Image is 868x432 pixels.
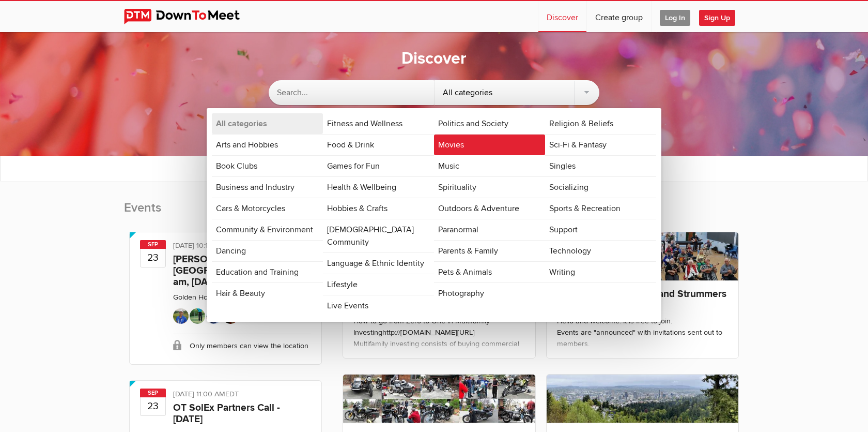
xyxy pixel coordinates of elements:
input: Search... [269,80,434,105]
a: Writing [545,262,656,282]
h2: Events [124,200,327,227]
a: Language & Ethnic Identity [323,253,434,274]
a: Movies [434,135,545,155]
a: Socializing [545,177,656,198]
a: Live Events [323,295,434,316]
a: Sci-Fi & Fantasy [545,135,656,155]
a: Photography [434,283,545,304]
a: Log In [652,1,699,32]
img: Beth the golf gal [173,308,189,324]
span: Sep [140,389,166,397]
a: Cars & Motorcycles [212,198,323,219]
div: All categories [435,80,600,105]
div: Only members can view the location [173,334,311,357]
a: Games for Fun [323,156,434,176]
a: Singles [545,156,656,176]
a: Hobbies & Crafts [323,198,434,219]
a: Dancing [212,241,323,261]
a: Sports & Recreation [545,198,656,219]
a: Hair & Beauty [212,283,323,304]
a: [PERSON_NAME][GEOGRAPHIC_DATA], 10:21 am, [DATE] [173,253,301,288]
h1: Discover [401,48,467,70]
a: Music [434,156,545,176]
a: All categories [212,113,323,134]
a: OT SolEx Partners Call - [DATE] [173,401,280,425]
b: 23 [141,397,165,415]
a: Discover [538,1,586,32]
div: [DATE] 10:15 AM [173,240,311,254]
div: [DATE] 11:00 AM [173,389,311,402]
a: Paranormal [434,219,545,240]
a: Education and Training [212,262,323,282]
a: Create group [587,1,651,32]
a: Food & Drink [323,135,434,155]
a: Spirituality [434,177,545,198]
a: Parents & Family [434,241,545,261]
a: Business and Industry [212,177,323,198]
span: Sign Up [699,10,735,26]
a: Golden Horseshoe Golf [173,293,249,302]
a: Community & Environment [212,219,323,240]
span: Sep [140,240,166,249]
a: Religion & Beliefs [545,113,656,134]
span: America/Toronto [225,390,239,398]
img: DownToMeet [124,9,256,24]
a: Lifestyle [323,274,434,295]
img: Casemaker [190,308,205,324]
a: Book Clubs [212,156,323,176]
a: Support [545,219,656,240]
a: Fitness and Wellness [323,113,434,134]
a: Technology [545,241,656,261]
img: Mike N [206,308,222,324]
a: Health & Wellbeing [323,177,434,198]
a: Arts and Hobbies [212,135,323,155]
a: Outdoors & Adventure [434,198,545,219]
a: Pets & Animals [434,262,545,282]
a: Sign Up [699,1,743,32]
b: 23 [141,248,165,267]
a: Politics and Society [434,113,545,134]
span: Log In [660,10,690,26]
a: [DEMOGRAPHIC_DATA] Community [323,219,434,252]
